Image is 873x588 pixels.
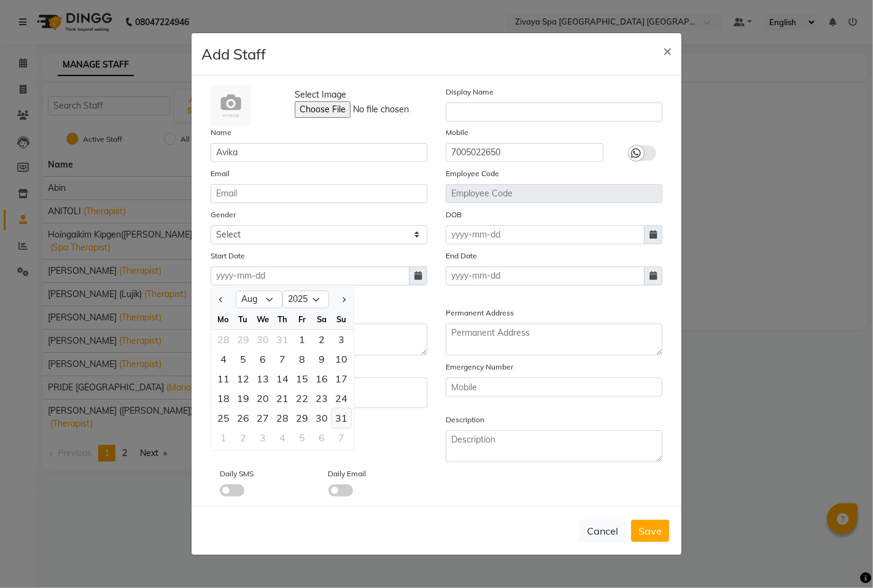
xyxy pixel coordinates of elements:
div: Fr [292,309,312,329]
div: Sunday, September 7, 2025 [332,428,351,447]
select: Select year [282,290,329,309]
div: Monday, September 1, 2025 [214,428,233,447]
div: 11 [214,369,233,389]
div: Wednesday, July 30, 2025 [253,330,273,349]
div: Friday, August 8, 2025 [292,349,312,369]
button: Previous month [216,290,227,309]
div: Friday, August 1, 2025 [292,330,312,349]
input: yyyy-mm-dd [211,266,409,285]
div: 4 [273,428,292,447]
input: Name [211,143,427,162]
div: 3 [253,428,273,447]
div: Saturday, September 6, 2025 [312,428,332,447]
div: Friday, August 29, 2025 [292,408,312,428]
button: Save [631,520,669,542]
div: 16 [312,369,332,389]
div: Tuesday, August 26, 2025 [233,408,253,428]
label: Display Name [446,87,494,98]
div: 15 [292,369,312,389]
input: yyyy-mm-dd [446,225,645,244]
div: Friday, September 5, 2025 [292,428,312,447]
input: Mobile [446,377,662,397]
div: Tu [233,309,253,329]
div: 20 [253,389,273,408]
div: Sunday, August 10, 2025 [332,349,351,369]
div: Saturday, August 30, 2025 [312,408,332,428]
label: Daily SMS [220,468,254,479]
div: 2 [233,428,253,447]
div: Wednesday, August 6, 2025 [253,349,273,369]
div: 30 [312,408,332,428]
label: Daily Email [328,468,367,479]
button: Next month [338,290,349,309]
div: 6 [253,349,273,369]
div: 6 [312,428,332,447]
span: × [663,41,672,60]
div: Tuesday, August 5, 2025 [233,349,253,369]
div: Friday, August 15, 2025 [292,369,312,389]
div: 8 [292,349,312,369]
div: 25 [214,408,233,428]
div: We [253,309,273,329]
div: Tuesday, August 12, 2025 [233,369,253,389]
div: Saturday, August 16, 2025 [312,369,332,389]
div: 29 [292,408,312,428]
button: Close [653,33,681,68]
input: yyyy-mm-dd [446,266,645,285]
div: Thursday, August 21, 2025 [273,389,292,408]
div: Friday, August 22, 2025 [292,389,312,408]
div: Thursday, September 4, 2025 [273,428,292,447]
div: 28 [273,408,292,428]
div: 17 [332,369,351,389]
div: 3 [332,330,351,349]
input: Select Image [295,101,462,118]
div: 27 [253,408,273,428]
label: Name [211,127,231,138]
div: 29 [233,330,253,349]
div: Mo [214,309,233,329]
div: 24 [332,389,351,408]
h4: Add Staff [201,43,266,65]
div: 23 [312,389,332,408]
div: 22 [292,389,312,408]
div: 21 [273,389,292,408]
div: 14 [273,369,292,389]
div: 30 [253,330,273,349]
span: Save [638,525,662,537]
div: 7 [332,428,351,447]
div: 4 [214,349,233,369]
div: 31 [332,408,351,428]
div: 7 [273,349,292,369]
div: Monday, July 28, 2025 [214,330,233,349]
div: 26 [233,408,253,428]
label: Start Date [211,250,245,261]
div: 2 [312,330,332,349]
div: Monday, August 4, 2025 [214,349,233,369]
div: 18 [214,389,233,408]
button: Cancel [579,519,626,543]
label: DOB [446,209,462,220]
div: 5 [292,428,312,447]
label: Mobile [446,127,468,138]
label: Email [211,168,230,179]
label: Permanent Address [446,308,514,319]
label: End Date [446,250,477,261]
select: Select month [236,290,282,309]
div: 12 [233,369,253,389]
span: Select Image [295,88,346,101]
div: Sunday, August 17, 2025 [332,369,351,389]
div: Thursday, July 31, 2025 [273,330,292,349]
div: Tuesday, July 29, 2025 [233,330,253,349]
div: 31 [273,330,292,349]
div: Tuesday, August 19, 2025 [233,389,253,408]
div: Wednesday, August 13, 2025 [253,369,273,389]
label: Emergency Number [446,362,513,373]
div: Sunday, August 31, 2025 [332,408,351,428]
div: Su [332,309,351,329]
div: Saturday, August 23, 2025 [312,389,332,408]
div: 1 [292,330,312,349]
label: Employee Code [446,168,499,179]
div: Monday, August 18, 2025 [214,389,233,408]
input: Employee Code [446,184,662,203]
div: 13 [253,369,273,389]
